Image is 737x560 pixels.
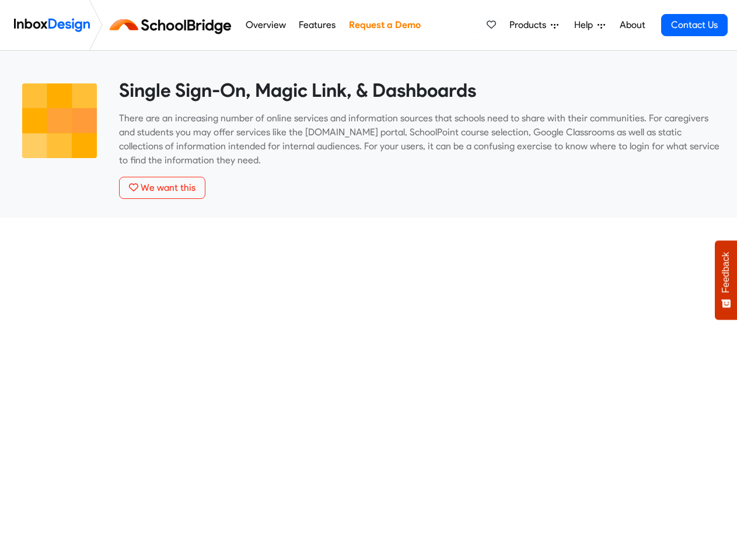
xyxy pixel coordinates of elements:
[721,252,731,293] span: Feedback
[107,11,239,39] img: schoolbridge logo
[570,13,610,37] a: Help
[119,79,719,102] heading: Single Sign-On, Magic Link, & Dashboards
[509,18,551,32] span: Products
[616,13,648,37] a: About
[119,111,719,167] p: There are an increasing number of online services and information sources that schools need to sh...
[119,177,205,199] button: We want this
[296,13,339,37] a: Features
[505,13,563,37] a: Products
[345,13,424,37] a: Request a Demo
[18,79,102,163] img: 2022_01_13_icon_grid.svg
[715,240,737,320] button: Feedback - Show survey
[574,18,598,32] span: Help
[141,182,195,193] span: We want this
[242,13,289,37] a: Overview
[661,14,728,36] a: Contact Us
